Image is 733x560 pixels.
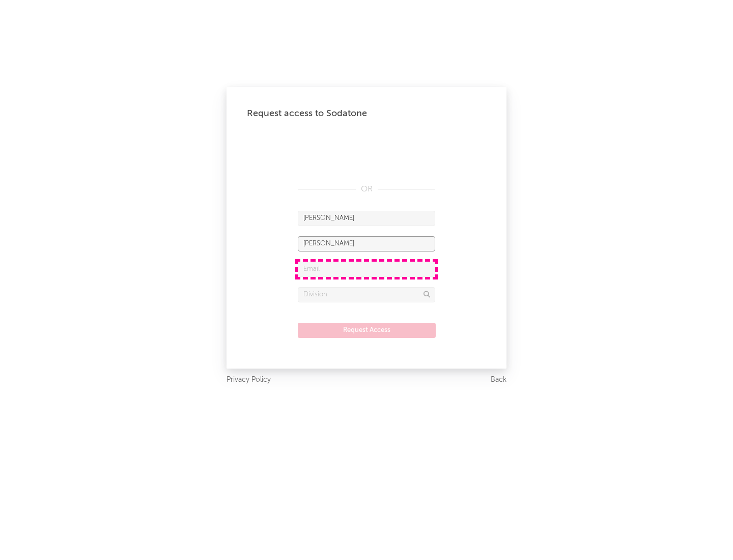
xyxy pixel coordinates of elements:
[298,183,435,195] div: OR
[298,211,435,226] input: First Name
[298,323,436,338] button: Request Access
[298,262,435,277] input: Email
[247,107,486,120] div: Request access to Sodatone
[491,374,506,386] a: Back
[298,236,435,251] input: Last Name
[298,287,435,302] input: Division
[227,374,271,386] a: Privacy Policy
